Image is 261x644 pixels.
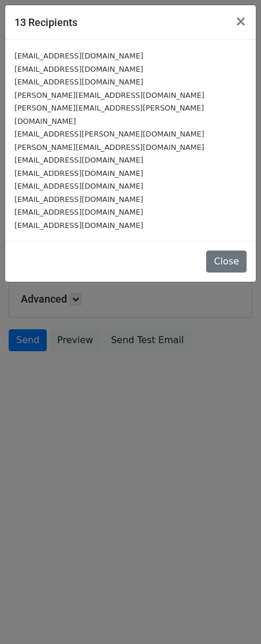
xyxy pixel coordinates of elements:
[14,91,204,100] small: [PERSON_NAME][EMAIL_ADDRESS][DOMAIN_NAME]
[14,221,143,230] small: [EMAIL_ADDRESS][DOMAIN_NAME]
[14,143,204,152] small: [PERSON_NAME][EMAIL_ADDRESS][DOMAIN_NAME]
[14,130,204,138] small: [EMAIL_ADDRESS][PERSON_NAME][DOMAIN_NAME]
[226,5,256,38] button: Close
[235,13,247,30] span: ×
[14,51,143,60] small: [EMAIL_ADDRESS][DOMAIN_NAME]
[14,195,143,204] small: [EMAIL_ADDRESS][DOMAIN_NAME]
[14,78,143,86] small: [EMAIL_ADDRESS][DOMAIN_NAME]
[203,588,261,644] iframe: Chat Widget
[14,169,143,178] small: [EMAIL_ADDRESS][DOMAIN_NAME]
[14,65,143,73] small: [EMAIL_ADDRESS][DOMAIN_NAME]
[14,14,77,30] h5: 13 Recipients
[14,208,143,216] small: [EMAIL_ADDRESS][DOMAIN_NAME]
[14,156,143,164] small: [EMAIL_ADDRESS][DOMAIN_NAME]
[206,251,247,273] button: Close
[14,104,204,126] small: [PERSON_NAME][EMAIL_ADDRESS][PERSON_NAME][DOMAIN_NAME]
[14,182,143,190] small: [EMAIL_ADDRESS][DOMAIN_NAME]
